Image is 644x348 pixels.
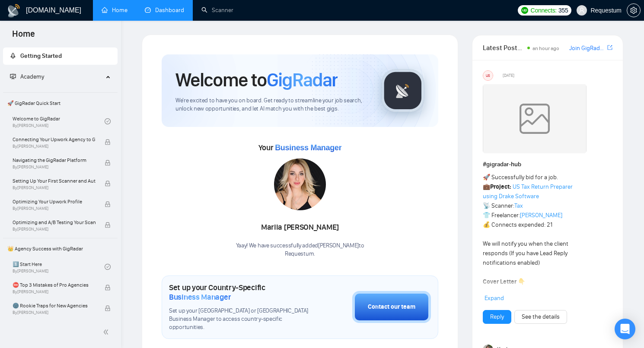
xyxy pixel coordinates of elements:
span: Set up your [GEOGRAPHIC_DATA] or [GEOGRAPHIC_DATA] Business Manager to access country-specific op... [169,307,309,332]
span: lock [105,139,111,145]
span: lock [105,285,111,291]
span: lock [105,201,111,207]
span: an hour ago [532,45,559,51]
a: US Tax Return Preparer using Drake Software [483,183,573,200]
span: 👑 Agency Success with GigRadar [4,240,117,257]
div: Contact our team [368,302,415,312]
span: Business Manager [169,292,231,302]
span: user [579,7,585,13]
span: By [PERSON_NAME] [13,144,96,149]
span: lock [105,305,111,311]
span: By [PERSON_NAME] [13,227,96,232]
a: See the details [522,312,560,322]
a: 1️⃣ Start HereBy[PERSON_NAME] [13,257,105,276]
span: Academy [20,73,44,80]
strong: Project: [490,183,511,190]
span: GigRadar [267,68,338,92]
img: upwork-logo.png [521,7,528,14]
strong: Cover Letter 👇 [483,278,525,285]
span: setting [627,7,640,14]
img: 1686131568108-42.jpg [274,158,326,210]
span: Connecting Your Upwork Agency to GigRadar [13,135,96,144]
span: Expand [485,294,504,302]
span: By [PERSON_NAME] [13,289,96,294]
h1: Welcome to [175,68,338,92]
img: gigradar-logo.png [381,69,424,112]
span: Navigating the GigRadar Platform [13,156,96,165]
span: [DATE] [503,72,514,79]
span: double-left [103,328,112,336]
a: Tax [514,202,523,209]
span: We're excited to have you on board. Get ready to streamline your job search, unlock new opportuni... [175,97,367,113]
span: rocket [10,53,16,59]
h1: # gigradar-hub [483,160,612,169]
span: Optimizing Your Upwork Profile [13,197,96,206]
span: By [PERSON_NAME] [13,310,96,315]
span: lock [105,160,111,166]
span: By [PERSON_NAME] [13,165,96,170]
div: US [483,71,493,80]
span: ⛔ Top 3 Mistakes of Pro Agencies [13,281,96,289]
a: dashboardDashboard [145,6,184,14]
a: Welcome to GigRadarBy[PERSON_NAME] [13,112,105,131]
span: Academy [10,73,44,80]
img: weqQh+iSagEgQAAAABJRU5ErkJggg== [483,84,587,153]
span: Connects: [531,6,557,15]
a: homeHome [102,6,128,14]
a: Reply [490,312,504,322]
span: By [PERSON_NAME] [13,185,96,190]
span: Getting Started [20,52,62,60]
a: setting [627,7,641,14]
a: export [607,44,612,52]
span: By [PERSON_NAME] [13,206,96,211]
button: Reply [483,310,511,324]
span: Your [258,143,342,152]
p: Requestum . [236,250,364,258]
button: setting [627,3,641,17]
span: lock [105,180,111,187]
li: Getting Started [3,47,118,65]
span: Optimizing and A/B Testing Your Scanner for Better Results [13,218,96,227]
span: 🚀 GigRadar Quick Start [4,95,117,112]
h1: Set up your Country-Specific [169,283,309,302]
div: Mariia [PERSON_NAME] [236,220,364,235]
div: Open Intercom Messenger [615,319,635,339]
span: lock [105,222,111,228]
span: check-circle [105,118,111,124]
img: logo [7,4,21,18]
span: Setting Up Your First Scanner and Auto-Bidder [13,177,96,185]
a: searchScanner [201,6,233,14]
a: [PERSON_NAME] [520,212,562,219]
span: Latest Posts from the GigRadar Community [483,42,525,53]
span: 355 [558,6,568,15]
span: export [607,44,612,51]
span: Home [5,28,42,46]
button: Contact our team [352,291,431,323]
span: Business Manager [275,143,341,152]
button: See the details [514,310,567,324]
span: check-circle [105,264,111,270]
a: Join GigRadar Slack Community [569,44,606,53]
div: Yaay! We have successfully added [PERSON_NAME] to [236,242,364,258]
span: fund-projection-screen [10,73,16,79]
span: 🌚 Rookie Traps for New Agencies [13,301,96,310]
